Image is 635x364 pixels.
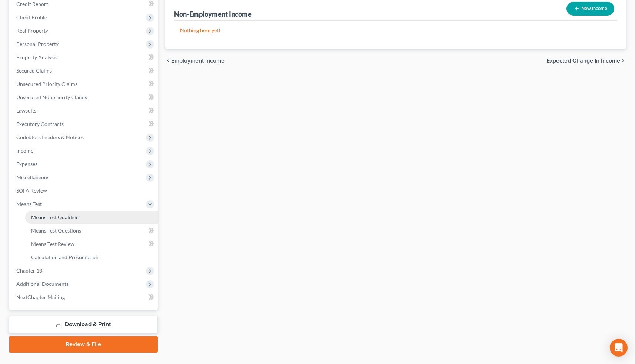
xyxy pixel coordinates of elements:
div: Non-Employment Income [174,10,252,19]
span: Codebtors Insiders & Notices [16,134,84,140]
span: Secured Claims [16,67,52,74]
span: Expenses [16,161,37,167]
div: Open Intercom Messenger [610,339,628,357]
a: Means Test Review [25,237,158,251]
span: SOFA Review [16,187,47,194]
a: Means Test Questions [25,224,158,237]
span: Property Analysis [16,54,57,60]
span: Employment Income [171,58,225,64]
span: Executory Contracts [16,121,64,127]
a: Download & Print [9,316,158,333]
a: Unsecured Priority Claims [10,77,158,91]
span: NextChapter Mailing [16,294,65,300]
a: Secured Claims [10,64,158,77]
span: Additional Documents [16,281,69,287]
span: Unsecured Priority Claims [16,81,77,87]
a: Property Analysis [10,51,158,64]
p: Nothing here yet! [180,27,612,34]
a: Means Test Qualifier [25,211,158,224]
span: Means Test [16,201,42,207]
i: chevron_right [620,58,626,64]
button: Expected Change in Income chevron_right [546,58,626,64]
a: Calculation and Presumption [25,251,158,264]
span: Unsecured Nonpriority Claims [16,94,87,100]
a: Lawsuits [10,104,158,117]
span: Income [16,147,33,154]
span: Means Test Review [31,241,74,247]
span: Miscellaneous [16,174,49,180]
span: Means Test Qualifier [31,214,78,220]
a: Review & File [9,336,158,353]
a: Executory Contracts [10,117,158,131]
a: Unsecured Nonpriority Claims [10,91,158,104]
span: Credit Report [16,1,48,7]
button: New Income [566,2,614,16]
a: NextChapter Mailing [10,291,158,304]
span: Chapter 13 [16,267,42,274]
span: Lawsuits [16,107,36,114]
span: Real Property [16,27,48,34]
span: Expected Change in Income [546,58,620,64]
span: Client Profile [16,14,47,20]
span: Calculation and Presumption [31,254,99,260]
span: Personal Property [16,41,59,47]
a: SOFA Review [10,184,158,197]
span: Means Test Questions [31,227,81,234]
button: chevron_left Employment Income [165,58,225,64]
i: chevron_left [165,58,171,64]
